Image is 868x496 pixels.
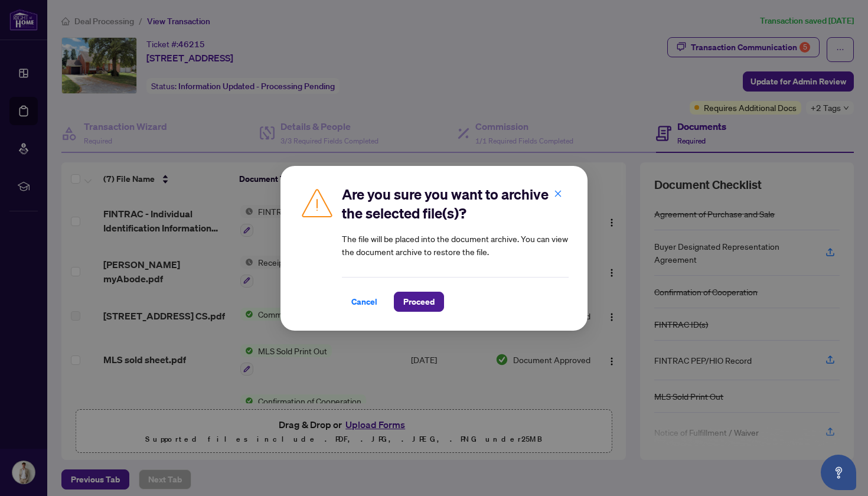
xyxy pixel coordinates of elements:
img: Caution Icon [299,185,335,220]
span: Proceed [403,292,435,311]
button: Proceed [394,292,444,312]
article: The file will be placed into the document archive. You can view the document archive to restore t... [342,232,569,258]
span: close [554,189,562,197]
h2: Are you sure you want to archive the selected file(s)? [342,185,569,223]
button: Open asap [821,455,856,490]
button: Cancel [342,292,387,312]
span: Cancel [351,292,377,311]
